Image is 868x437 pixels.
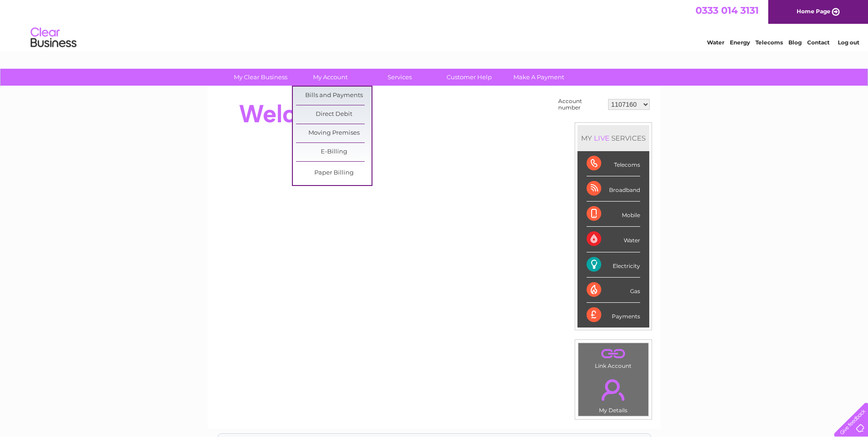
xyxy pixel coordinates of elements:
[587,278,640,303] div: Gas
[581,345,646,361] a: .
[587,252,640,278] div: Electricity
[788,39,802,46] a: Blog
[730,39,750,46] a: Energy
[838,39,859,46] a: Log out
[296,124,372,142] a: Moving Premises
[578,343,649,371] td: Link Account
[296,164,372,182] a: Paper Billing
[587,176,640,202] div: Broadband
[755,39,783,46] a: Telecoms
[362,69,437,86] a: Services
[296,143,372,161] a: E-Billing
[292,69,368,86] a: My Account
[501,69,577,86] a: Make A Payment
[577,125,649,151] div: MY SERVICES
[218,5,651,44] div: Clear Business is a trading name of Verastar Limited (registered in [GEOGRAPHIC_DATA] No. 3667643...
[431,69,507,86] a: Customer Help
[556,96,606,113] td: Account number
[578,371,649,416] td: My Details
[707,39,724,46] a: Water
[695,5,759,16] a: 0333 014 3131
[296,105,372,124] a: Direct Debit
[296,87,372,105] a: Bills and Payments
[587,202,640,227] div: Mobile
[587,151,640,176] div: Telecoms
[587,227,640,252] div: Water
[592,134,611,142] div: LIVE
[581,374,646,406] a: .
[223,69,298,86] a: My Clear Business
[807,39,830,46] a: Contact
[30,24,77,52] img: logo.png
[587,303,640,328] div: Payments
